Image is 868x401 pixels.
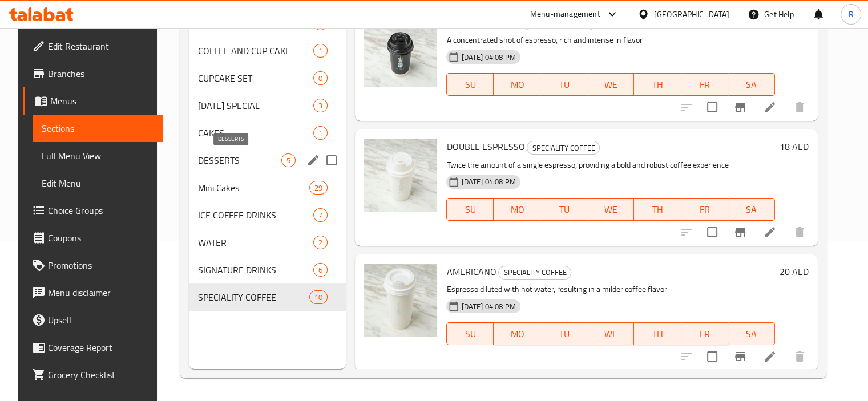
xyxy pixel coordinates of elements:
[848,8,853,21] span: R
[189,119,346,147] div: CAKES1
[681,322,728,345] button: FR
[23,33,163,60] a: Edit Restaurant
[314,265,327,276] span: 6
[364,139,437,212] img: DOUBLE ESPRESSO
[309,290,328,304] div: items
[198,181,309,195] span: Mini Cakes
[309,181,328,195] div: items
[313,44,328,58] div: items
[634,322,681,345] button: TH
[498,201,536,218] span: MO
[587,73,634,96] button: WE
[545,326,583,342] span: TU
[189,37,346,64] div: COFFEE AND CUP CAKE1
[282,155,295,166] span: 5
[189,92,346,119] div: [DATE] SPECIAL3
[42,149,154,163] span: Full Menu View
[587,322,634,345] button: WE
[639,76,676,93] span: TH
[314,46,327,56] span: 1
[592,326,629,342] span: WE
[780,139,809,155] h6: 18 AED
[310,292,327,303] span: 10
[527,141,599,155] span: SPECIALITY COFFEE
[592,76,629,93] span: WE
[198,263,313,277] span: SIGNATURE DRINKS
[314,100,327,111] span: 3
[451,201,489,218] span: SU
[763,350,777,363] a: Edit menu item
[654,8,729,21] div: [GEOGRAPHIC_DATA]
[198,44,313,58] div: COFFEE AND CUP CAKE
[23,279,163,306] a: Menu disclaimer
[48,231,154,245] span: Coupons
[540,198,587,221] button: TU
[313,236,328,249] div: items
[681,198,728,221] button: FR
[48,204,154,217] span: Choice Groups
[786,343,813,370] button: delete
[499,266,571,279] span: SPECIALITY COFFEE
[494,73,540,96] button: MO
[726,343,754,370] button: Branch-specific-item
[198,99,313,112] span: [DATE] SPECIAL
[198,208,313,222] span: ICE COFFEE DRINKS
[313,263,328,277] div: items
[451,326,489,342] span: SU
[733,201,770,218] span: SA
[314,237,327,248] span: 2
[50,94,154,108] span: Menus
[634,198,681,221] button: TH
[686,326,724,342] span: FR
[494,198,540,221] button: MO
[48,313,154,327] span: Upsell
[314,73,327,84] span: 0
[48,67,154,80] span: Branches
[198,290,309,304] span: SPECIALITY COFFEE
[313,126,328,140] div: items
[726,94,754,121] button: Branch-specific-item
[23,87,163,115] a: Menus
[494,322,540,345] button: MO
[786,218,813,246] button: delete
[48,286,154,299] span: Menu disclaimer
[700,345,724,368] span: Select to update
[23,306,163,334] a: Upsell
[545,76,583,93] span: TU
[33,169,163,197] a: Edit Menu
[446,282,774,297] p: Espresso diluted with hot water, resulting in a milder coffee flavor
[446,73,494,96] button: SU
[763,225,777,239] a: Edit menu item
[189,174,346,201] div: Mini Cakes29
[23,224,163,252] a: Coupons
[446,158,774,172] p: Twice the amount of a single espresso, providing a bold and robust coffee experience
[48,39,154,53] span: Edit Restaurant
[733,76,770,93] span: SA
[540,73,587,96] button: TU
[498,266,571,280] div: SPECIALITY COFFEE
[446,322,494,345] button: SU
[48,341,154,354] span: Coverage Report
[780,14,809,30] h6: 15 AED
[198,126,313,140] div: CAKES
[23,60,163,87] a: Branches
[786,94,813,121] button: delete
[446,263,496,280] span: AMERICANO
[446,138,524,155] span: DOUBLE ESPRESSO
[457,301,520,312] span: [DATE] 04:08 PM
[189,229,346,256] div: WATER2
[457,52,520,63] span: [DATE] 04:08 PM
[198,71,313,85] div: CUPCAKE SET
[305,152,322,169] button: edit
[310,183,327,193] span: 29
[364,14,437,87] img: SINGLE ESPRESSO
[189,201,346,229] div: ICE COFFEE DRINKS7
[48,368,154,382] span: Grocery Checklist
[198,236,313,249] span: WATER
[733,326,770,342] span: SA
[527,141,600,155] div: SPECIALITY COFFEE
